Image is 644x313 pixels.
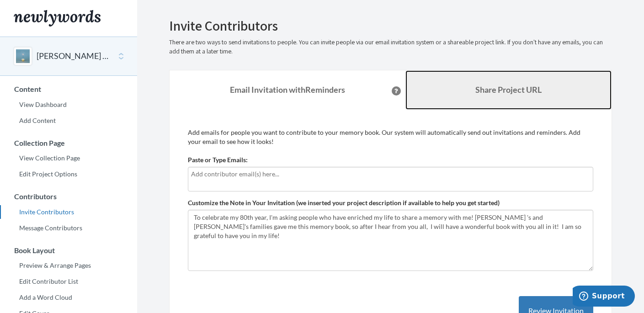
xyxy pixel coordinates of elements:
textarea: To celebrate my 80th year, I'm asking people who have enriched my life to share a memory with me!... [188,210,593,271]
button: [PERSON_NAME] 80th Birthday Memory Book [37,50,111,62]
b: Share Project URL [475,85,542,95]
label: Paste or Type Emails: [188,155,248,164]
h3: Book Layout [0,246,137,255]
img: Newlywords logo [14,10,101,27]
h2: Invite Contributors [169,18,612,33]
strong: Email Invitation with Reminders [230,85,345,95]
p: Add emails for people you want to contribute to your memory book. Our system will automatically s... [188,128,593,146]
iframe: Opens a widget where you can chat to one of our agents [573,286,635,308]
h3: Content [0,85,137,93]
h3: Contributors [0,192,137,201]
h3: Collection Page [0,139,137,147]
input: Add contributor email(s) here... [191,169,590,179]
p: There are two ways to send invitations to people. You can invite people via our email invitation ... [169,38,612,56]
label: Customize the Note in Your Invitation (we inserted your project description if available to help ... [188,198,500,207]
